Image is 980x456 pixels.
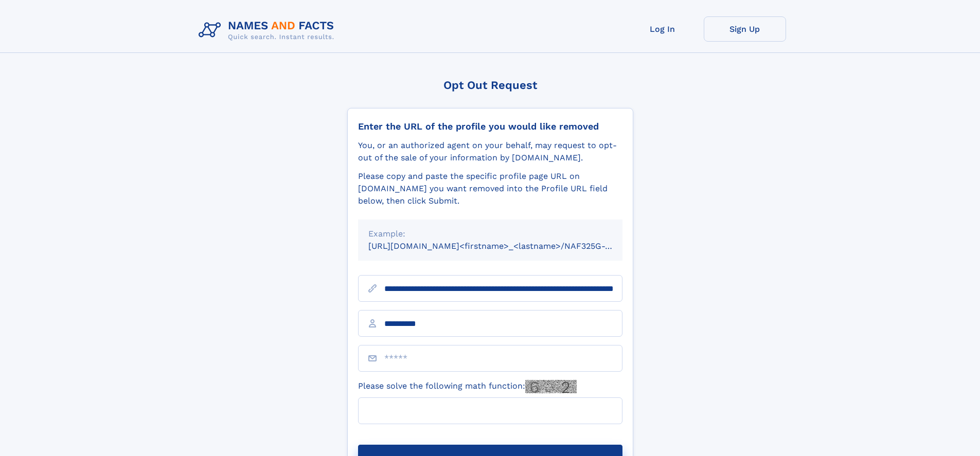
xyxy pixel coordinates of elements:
div: You, or an authorized agent on your behalf, may request to opt-out of the sale of your informatio... [358,139,622,164]
div: Enter the URL of the profile you would like removed [358,121,622,132]
img: Logo Names and Facts [194,16,343,44]
div: Please copy and paste the specific profile page URL on [DOMAIN_NAME] you want removed into the Pr... [358,170,622,207]
small: [URL][DOMAIN_NAME]<firstname>_<lastname>/NAF325G-xxxxxxxx [368,241,642,251]
a: Sign Up [704,16,786,42]
div: Example: [368,228,612,240]
div: Opt Out Request [347,79,633,92]
a: Log In [621,16,704,42]
label: Please solve the following math function: [358,380,577,393]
